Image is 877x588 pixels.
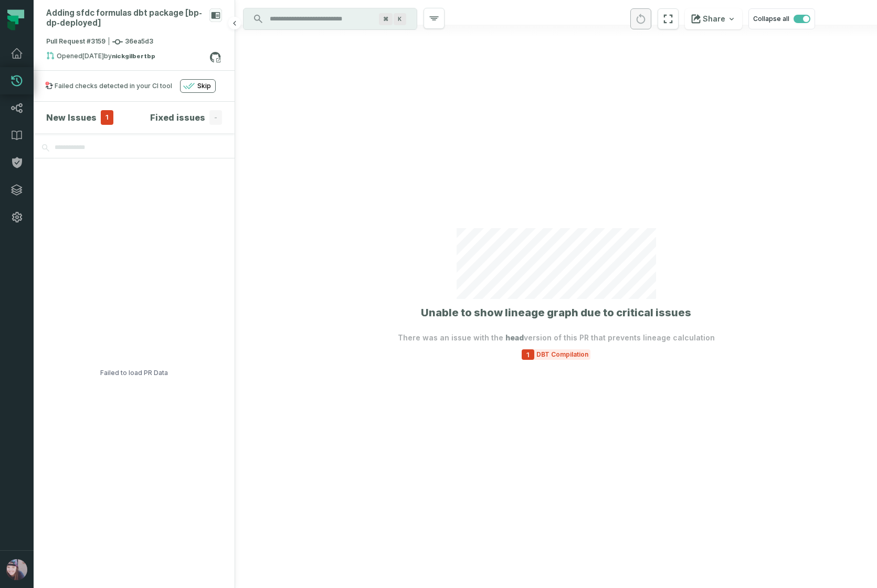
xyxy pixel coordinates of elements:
span: head [505,333,524,342]
button: 1DBT Compilation [522,349,590,360]
strong: nickgilbertbp [112,53,155,59]
div: Adding sfdc formulas dbt package [bp-dp-deployed] [46,8,205,28]
relative-time: Aug 11, 2025, 10:10 AM PDT [82,52,104,60]
button: New Issues1Fixed issues- [46,110,222,125]
button: Collapse all [748,8,815,29]
span: 1 [522,349,534,360]
p: There was an issue with the version of this PR that prevents lineage calculation [398,333,715,343]
h1: Unable to show lineage graph due to critical issues [421,305,691,320]
span: - [209,110,222,125]
img: avatar of Andrea Zoba [6,559,27,580]
span: Press ⌘ + K to focus the search bar [379,13,393,25]
button: Skip [180,79,216,93]
h4: New Issues [46,111,97,124]
span: DBT Compilation [534,350,590,359]
button: Share [685,8,742,29]
div: Opened by [46,51,209,64]
h4: Fixed issues [150,111,205,124]
span: Press ⌘ + K to focus the search bar [394,13,406,25]
span: 1 [101,110,113,125]
span: Pull Request #3159 36ea5d3 [46,37,153,47]
span: Skip [197,82,211,90]
div: Failed checks detected in your CI tool [55,82,172,90]
button: Hide browsing panel [228,17,241,29]
a: View on github [208,50,222,64]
